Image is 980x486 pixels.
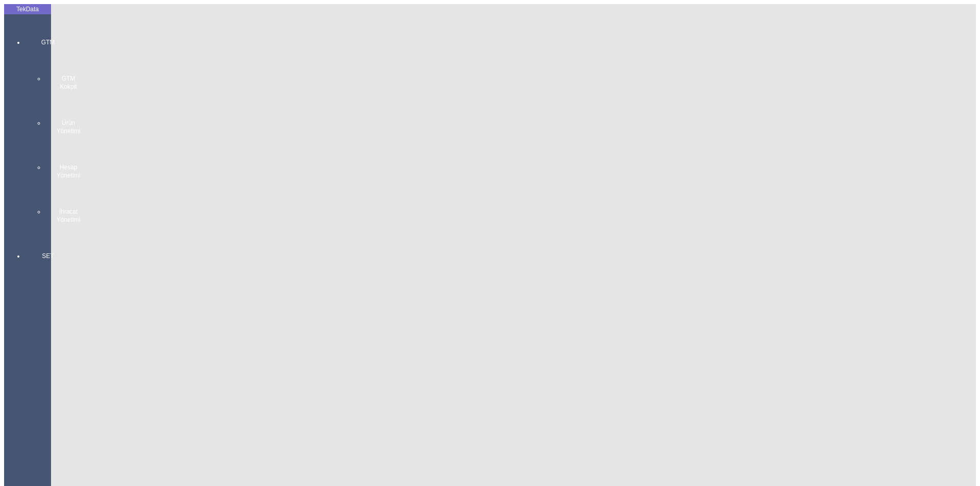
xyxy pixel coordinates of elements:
[53,119,84,135] span: Ürün Yönetimi
[33,38,63,46] span: GTM
[33,252,63,260] span: SET
[53,74,84,91] span: GTM Kokpit
[4,5,51,13] div: TekData
[53,208,84,224] span: İhracat Yönetimi
[53,163,84,180] span: Hesap Yönetimi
